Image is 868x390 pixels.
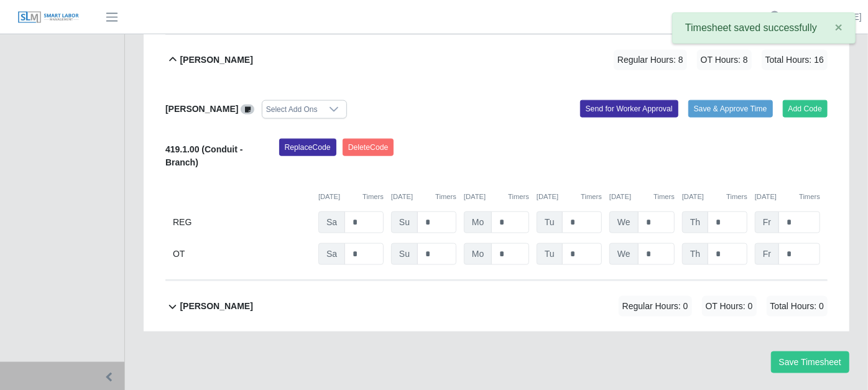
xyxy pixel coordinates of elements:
[609,211,639,233] span: We
[771,351,849,373] button: Save Timesheet
[343,139,394,156] button: DeleteCode
[835,20,843,34] span: ×
[682,243,708,265] span: Th
[767,296,828,317] span: Total Hours: 0
[726,192,747,202] button: Timers
[165,281,828,332] button: [PERSON_NAME] Regular Hours: 0 OT Hours: 0 Total Hours: 0
[180,300,252,313] b: [PERSON_NAME]
[762,50,828,70] span: Total Hours: 16
[262,101,321,118] div: Select Add Ons
[790,11,862,24] a: [PERSON_NAME]
[318,243,345,265] span: Sa
[165,104,238,114] b: [PERSON_NAME]
[464,243,492,265] span: Mo
[697,50,752,70] span: OT Hours: 8
[755,211,779,233] span: Fr
[165,35,828,85] button: [PERSON_NAME] Regular Hours: 8 OT Hours: 8 Total Hours: 16
[537,211,563,233] span: Tu
[580,100,678,118] button: Send for Worker Approval
[318,192,384,202] div: [DATE]
[537,243,563,265] span: Tu
[391,192,456,202] div: [DATE]
[688,100,773,118] button: Save & Approve Time
[682,192,747,202] div: [DATE]
[672,12,856,44] div: Timesheet saved successfully
[391,243,418,265] span: Su
[241,104,254,114] a: View/Edit Notes
[17,11,80,24] img: SLM Logo
[702,296,757,317] span: OT Hours: 0
[464,211,492,233] span: Mo
[391,211,418,233] span: Su
[619,296,692,317] span: Regular Hours: 0
[508,192,529,202] button: Timers
[173,211,311,233] div: REG
[653,192,675,202] button: Timers
[581,192,602,202] button: Timers
[318,211,345,233] span: Sa
[614,50,687,70] span: Regular Hours: 8
[537,192,602,202] div: [DATE]
[165,144,242,167] b: 419.1.00 (Conduit - Branch)
[682,211,708,233] span: Th
[609,192,675,202] div: [DATE]
[180,53,252,67] b: [PERSON_NAME]
[464,192,529,202] div: [DATE]
[609,243,639,265] span: We
[279,139,336,156] button: ReplaceCode
[755,243,779,265] span: Fr
[799,192,820,202] button: Timers
[755,192,820,202] div: [DATE]
[783,100,828,118] button: Add Code
[362,192,384,202] button: Timers
[435,192,456,202] button: Timers
[173,243,311,265] div: OT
